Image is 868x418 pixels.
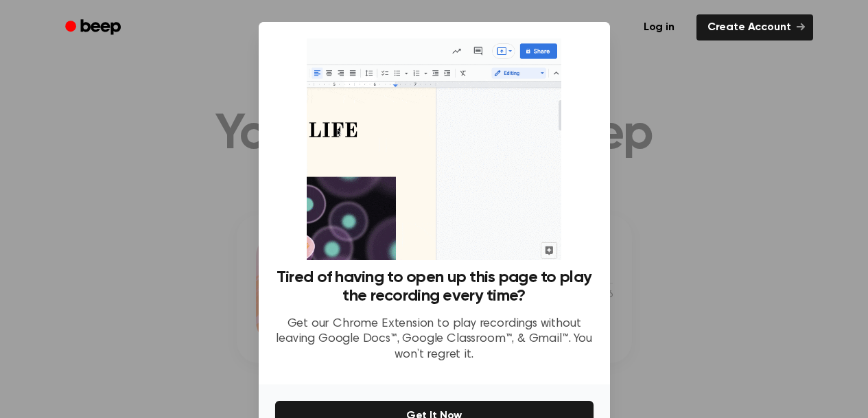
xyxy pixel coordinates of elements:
a: Log in [630,12,688,43]
h3: Tired of having to open up this page to play the recording every time? [275,268,594,305]
img: Beep extension in action [307,38,561,260]
p: Get our Chrome Extension to play recordings without leaving Google Docs™, Google Classroom™, & Gm... [275,316,594,363]
a: Create Account [696,14,813,40]
a: Beep [56,14,133,41]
